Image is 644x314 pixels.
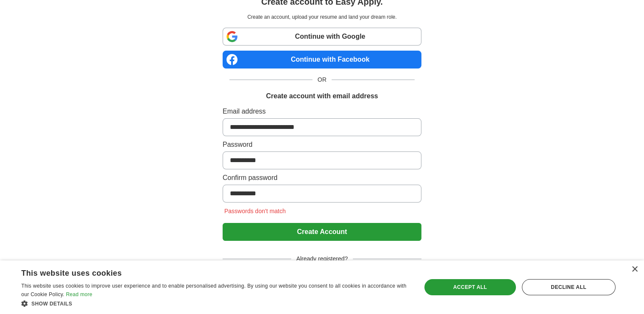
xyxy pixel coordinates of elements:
button: Create Account [223,223,421,241]
a: Continue with Google [223,28,421,46]
div: Close [631,266,638,273]
label: Confirm password [223,173,421,183]
span: Show details [31,301,72,307]
span: This website uses cookies to improve user experience and to enable personalised advertising. By u... [21,283,406,297]
label: Email address [223,106,421,117]
h1: Create account with email address [266,91,378,101]
label: Password [223,140,421,150]
span: Already registered? [291,254,353,263]
div: Show details [21,299,409,308]
a: Continue with Facebook [223,51,421,69]
div: Accept all [424,279,516,295]
span: OR [312,75,332,84]
a: Read more, opens a new window [66,291,92,297]
div: This website uses cookies [21,265,388,278]
span: Passwords don't match [223,208,287,214]
p: Create an account, upload your resume and land your dream role. [224,13,420,21]
div: Decline all [522,279,615,295]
